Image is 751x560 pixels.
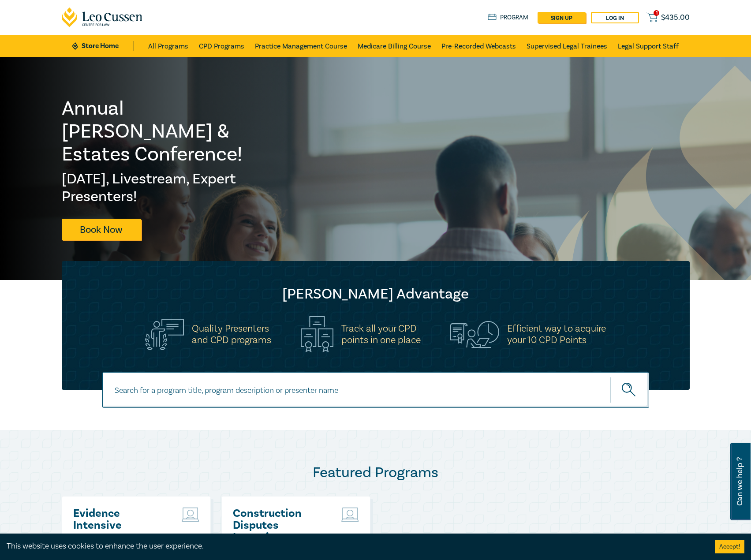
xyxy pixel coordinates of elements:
[450,321,499,347] img: Efficient way to acquire<br>your 10 CPD Points
[62,97,259,166] h1: Annual [PERSON_NAME] & Estates Conference!
[591,12,639,23] a: Log in
[102,372,649,408] input: Search for a program title, program description or presenter name
[62,170,259,205] h2: [DATE], Livestream, Expert Presenters!
[341,508,359,522] img: Live Stream
[182,508,199,522] img: Live Stream
[255,35,347,57] a: Practice Management Course
[715,540,744,553] button: Accept cookies
[199,35,244,57] a: CPD Programs
[79,285,672,303] h2: [PERSON_NAME] Advantage
[233,508,328,543] a: Construction Disputes Intensive
[507,323,606,346] h5: Efficient way to acquire your 10 CPD Points
[145,319,184,350] img: Quality Presenters<br>and CPD programs
[661,13,690,22] span: $ 435.00
[441,35,516,57] a: Pre-Recorded Webcasts
[538,12,586,23] a: sign up
[192,323,271,346] h5: Quality Presenters and CPD programs
[73,508,168,531] a: Evidence Intensive
[301,316,333,352] img: Track all your CPD<br>points in one place
[527,35,607,57] a: Supervised Legal Trainees
[488,13,529,22] a: Program
[7,541,702,552] div: This website uses cookies to enhance the user experience.
[73,531,168,543] p: ( August 2025 )
[358,35,431,57] a: Medicare Billing Course
[62,219,141,240] a: Book Now
[618,35,679,57] a: Legal Support Staff
[341,323,421,346] h5: Track all your CPD points in one place
[72,41,134,51] a: Store Home
[736,448,744,515] span: Can we help ?
[654,10,659,16] span: 1
[148,35,188,57] a: All Programs
[62,464,690,482] h2: Featured Programs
